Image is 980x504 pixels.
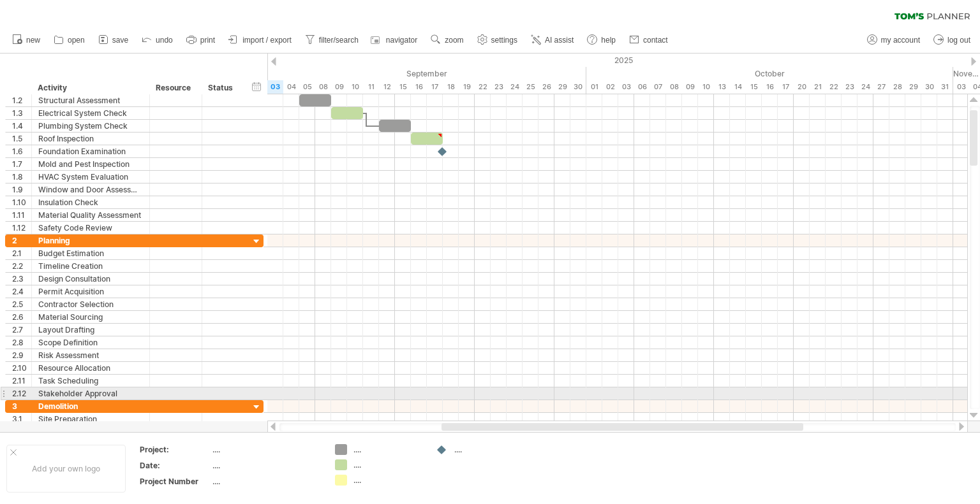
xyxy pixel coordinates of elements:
[12,298,31,310] div: 2.5
[50,32,89,48] a: open
[762,80,778,94] div: Thursday, 16 October 2025
[363,80,379,94] div: Thursday, 11 September 2025
[12,349,31,361] div: 2.9
[299,80,315,94] div: Friday, 5 September 2025
[12,184,31,196] div: 1.9
[38,349,143,361] div: Risk Assessment
[842,80,857,94] div: Thursday, 23 October 2025
[235,67,586,80] div: September 2025
[38,324,143,336] div: Layout Drafting
[491,80,507,94] div: Tuesday, 23 September 2025
[12,196,31,208] div: 1.10
[873,80,889,94] div: Monday, 27 October 2025
[38,184,143,196] div: Window and Door Assessment
[68,36,85,45] span: open
[156,82,195,94] div: Resource
[634,80,650,94] div: Monday, 6 October 2025
[38,171,143,183] div: HVAC System Evaluation
[810,80,826,94] div: Tuesday, 21 October 2025
[38,222,143,234] div: Safety Code Review
[331,80,347,94] div: Tuesday, 9 September 2025
[38,362,143,374] div: Resource Allocation
[12,222,31,234] div: 1.12
[12,413,31,425] div: 3.1
[12,247,31,259] div: 2.1
[626,32,672,48] a: contact
[528,32,577,48] a: AI assist
[12,107,31,119] div: 1.3
[12,209,31,221] div: 1.11
[730,80,746,94] div: Tuesday, 14 October 2025
[212,444,320,455] div: ....
[225,32,295,48] a: import / export
[682,80,698,94] div: Thursday, 9 October 2025
[302,32,362,48] a: filter/search
[38,400,143,412] div: Demolition
[794,80,810,94] div: Monday, 20 October 2025
[881,36,920,45] span: my account
[353,475,423,486] div: ....
[746,80,762,94] div: Wednesday, 15 October 2025
[523,80,538,94] div: Thursday, 25 September 2025
[474,32,521,48] a: settings
[12,324,31,336] div: 2.7
[12,375,31,387] div: 2.11
[38,107,143,119] div: Electrical System Check
[200,36,215,45] span: print
[283,80,299,94] div: Thursday, 4 September 2025
[112,36,128,45] span: save
[427,80,443,94] div: Wednesday, 17 September 2025
[140,476,210,487] div: Project Number
[38,133,143,145] div: Roof Inspection
[12,336,31,349] div: 2.8
[650,80,666,94] div: Tuesday, 7 October 2025
[319,36,359,45] span: filter/search
[454,444,524,455] div: ....
[395,80,411,94] div: Monday, 15 September 2025
[140,444,210,455] div: Project:
[953,80,969,94] div: Monday, 3 November 2025
[12,400,31,412] div: 3
[12,260,31,272] div: 2.2
[475,80,491,94] div: Monday, 22 September 2025
[947,36,970,45] span: log out
[554,80,570,94] div: Monday, 29 September 2025
[411,80,427,94] div: Tuesday, 16 September 2025
[12,362,31,374] div: 2.10
[905,80,921,94] div: Wednesday, 29 October 2025
[698,80,714,94] div: Friday, 10 October 2025
[38,413,143,425] div: Site Preparation
[315,80,331,94] div: Monday, 8 September 2025
[12,285,31,298] div: 2.4
[267,80,283,94] div: Wednesday, 3 September 2025
[778,80,794,94] div: Friday, 17 October 2025
[12,273,31,285] div: 2.3
[38,298,143,310] div: Contractor Selection
[12,387,31,400] div: 2.12
[12,94,31,106] div: 1.2
[379,80,395,94] div: Friday, 12 September 2025
[12,234,31,247] div: 2
[208,82,236,94] div: Status
[9,32,44,48] a: new
[38,145,143,157] div: Foundation Examination
[538,80,554,94] div: Friday, 26 September 2025
[12,158,31,170] div: 1.7
[643,36,668,45] span: contact
[212,476,320,487] div: ....
[386,36,417,45] span: navigator
[601,36,616,45] span: help
[38,273,143,285] div: Design Consultation
[38,82,142,94] div: Activity
[347,80,363,94] div: Wednesday, 10 September 2025
[826,80,842,94] div: Wednesday, 22 October 2025
[12,145,31,157] div: 1.6
[6,445,126,493] div: Add your own logo
[937,80,953,94] div: Friday, 31 October 2025
[491,36,517,45] span: settings
[38,94,143,106] div: Structural Assessment
[212,460,320,471] div: ....
[12,171,31,183] div: 1.8
[570,80,586,94] div: Tuesday, 30 September 2025
[183,32,219,48] a: print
